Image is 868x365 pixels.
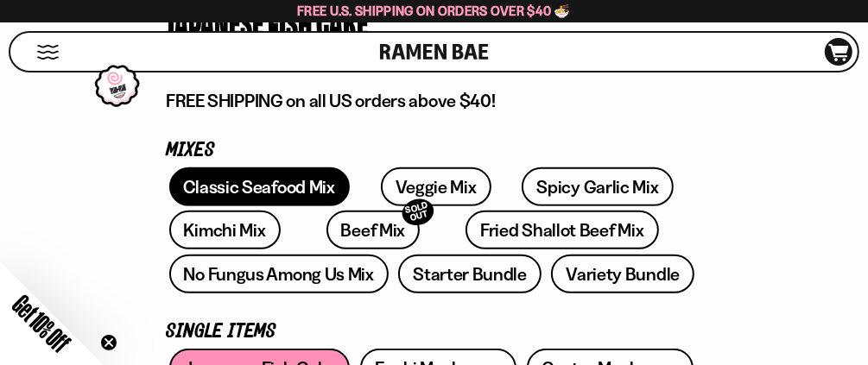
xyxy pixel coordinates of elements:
[398,255,542,293] a: Starter Bundle
[36,45,60,60] button: Mobile Menu Trigger
[169,167,350,206] a: Classic Seafood Mix
[522,167,673,206] a: Spicy Garlic Mix
[100,334,117,351] button: Close teaser
[381,167,491,206] a: Veggie Mix
[169,211,281,249] a: Kimchi Mix
[326,211,421,249] a: Beef MixSOLD OUT
[8,290,75,357] span: Get 10% Off
[551,255,694,293] a: Variety Bundle
[167,142,702,159] p: Mixes
[466,211,658,249] a: Fried Shallot Beef Mix
[167,324,702,340] p: Single Items
[169,255,389,293] a: No Fungus Among Us Mix
[167,90,702,112] p: FREE SHIPPING on all US orders above $40!
[297,3,571,19] span: Free U.S. Shipping on Orders over $40 🍜
[399,196,437,230] div: SOLD OUT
